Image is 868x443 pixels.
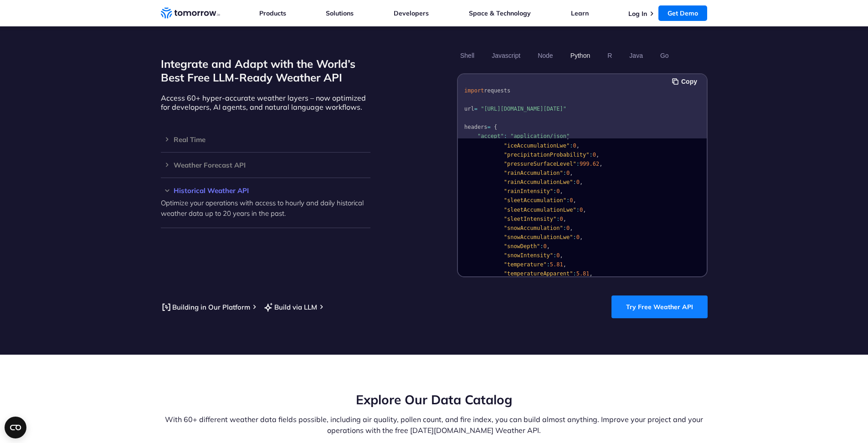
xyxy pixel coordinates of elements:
[626,48,646,63] button: Java
[503,197,566,204] span: "sleetAccumulation"
[161,6,220,20] a: Home link
[161,391,708,408] h2: Explore Our Data Catalog
[576,161,579,167] span: :
[576,179,579,185] span: 0
[570,225,573,231] span: ,
[503,143,570,149] span: "iceAccumulationLwe"
[263,301,317,313] a: Build via LLM
[259,9,286,17] a: Products
[161,187,370,194] h3: Historical Weather API
[488,48,524,63] button: Javascript
[573,143,576,149] span: 0
[589,152,592,158] span: :
[556,188,560,194] span: 0
[579,179,582,185] span: ,
[464,124,488,130] span: headers
[503,252,553,259] span: "snowIntensity"
[573,270,576,277] span: :
[573,197,576,204] span: ,
[487,124,490,130] span: =
[484,87,510,94] span: requests
[573,234,576,240] span: :
[540,243,543,250] span: :
[503,188,553,194] span: "rainIntensity"
[5,417,26,438] button: Open CMP widget
[570,143,573,149] span: :
[583,207,586,213] span: ,
[579,161,599,167] span: 999.62
[503,152,589,158] span: "precipitationProbability"
[579,234,582,240] span: ,
[161,162,370,168] h3: Weather Forecast API
[611,295,708,318] a: Try Free Weather API
[567,48,593,63] button: Python
[464,87,484,94] span: import
[571,9,589,17] a: Learn
[560,188,563,194] span: ,
[503,243,539,250] span: "snowDepth"
[503,270,573,277] span: "temperatureApparent"
[494,124,497,130] span: {
[576,143,579,149] span: ,
[510,133,570,139] span: "application/json"
[161,198,370,219] p: Optimize your operations with access to hourly and daily historical weather data up to 20 years i...
[592,152,596,158] span: 0
[570,197,573,204] span: 0
[628,10,647,18] a: Log In
[596,152,599,158] span: ,
[556,216,560,222] span: :
[570,170,573,176] span: ,
[657,48,672,63] button: Go
[503,133,507,139] span: :
[550,261,563,268] span: 5.81
[503,179,573,185] span: "rainAccumulationLwe"
[161,136,370,143] h3: Real Time
[534,48,556,63] button: Node
[503,170,563,176] span: "rainAccumulation"
[604,48,615,63] button: R
[457,48,478,63] button: Shell
[503,261,546,268] span: "temperature"
[503,207,576,213] span: "sleetAccumulationLwe"
[543,243,546,250] span: 0
[553,252,556,259] span: :
[503,161,576,167] span: "pressureSurfaceLevel"
[161,301,250,313] a: Building in Our Platform
[563,261,566,268] span: ,
[672,76,700,87] button: Copy
[503,234,573,240] span: "snowAccumulationLwe"
[566,225,569,231] span: 0
[563,170,566,176] span: :
[503,225,563,231] span: "snowAccumulation"
[161,57,370,84] h2: Integrate and Adapt with the World’s Best Free LLM-Ready Weather API
[589,270,592,277] span: ,
[161,414,708,436] p: With 60+ different weather data fields possible, including air quality, pollen count, and fire in...
[161,93,370,112] p: Access 60+ hyper-accurate weather layers – now optimized for developers, AI agents, and natural l...
[576,270,589,277] span: 5.81
[394,9,429,17] a: Developers
[503,216,556,222] span: "sleetIntensity"
[474,106,477,112] span: =
[579,207,582,213] span: 0
[556,252,560,259] span: 0
[553,188,556,194] span: :
[576,234,579,240] span: 0
[573,179,576,185] span: :
[469,9,531,17] a: Space & Technology
[560,252,563,259] span: ,
[563,225,566,231] span: :
[481,106,566,112] span: "[URL][DOMAIN_NAME][DATE]"
[464,106,474,112] span: url
[563,216,566,222] span: ,
[546,261,550,268] span: :
[566,197,569,204] span: :
[546,243,550,250] span: ,
[576,207,579,213] span: :
[599,161,602,167] span: ,
[560,216,563,222] span: 0
[658,5,707,21] a: Get Demo
[566,170,569,176] span: 0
